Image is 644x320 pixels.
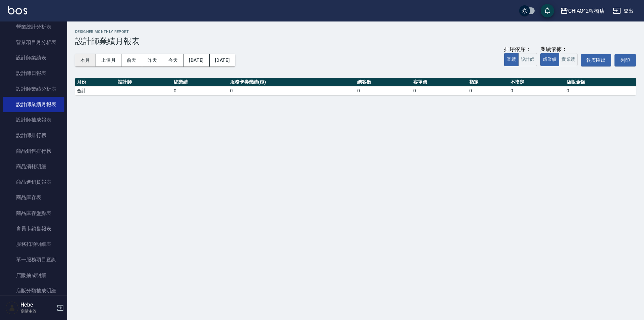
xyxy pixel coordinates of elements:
th: 指定 [468,78,508,87]
a: 商品庫存盤點表 [3,205,64,221]
a: 營業項目月分析表 [3,35,64,50]
a: 設計師業績表 [3,50,64,65]
div: 業績依據： [540,46,578,53]
td: 0 [565,86,636,95]
td: 0 [356,86,412,95]
button: 列印 [614,54,636,66]
th: 客單價 [412,78,468,87]
button: 登出 [610,5,636,17]
button: 上個月 [96,54,121,66]
a: 服務扣項明細表 [3,236,64,252]
td: 0 [412,86,468,95]
button: 虛業績 [540,53,559,66]
a: 商品進銷貨報表 [3,174,64,190]
button: 報表匯出 [581,54,611,66]
img: Logo [8,6,27,14]
div: CHIAO^2板橋店 [568,7,605,15]
th: 店販金額 [565,78,636,87]
a: 店販抽成明細 [3,268,64,283]
td: 0 [172,86,228,95]
button: [DATE] [183,54,209,66]
button: 昨天 [142,54,163,66]
button: 前天 [121,54,142,66]
button: 業績 [504,53,519,66]
th: 總客數 [356,78,412,87]
img: Person [5,301,19,315]
h3: 設計師業績月報表 [75,37,636,46]
th: 不指定 [509,78,565,87]
button: [DATE] [210,54,235,66]
h5: Hebe [20,302,55,308]
a: 會員卡銷售報表 [3,221,64,236]
div: 排序依序： [504,46,537,53]
a: 設計師業績月報表 [3,97,64,112]
th: 總業績 [172,78,228,87]
a: 設計師抽成報表 [3,112,64,128]
p: 高階主管 [20,308,55,314]
a: 設計師業績分析表 [3,81,64,97]
th: 服務卡券業績(虛) [228,78,356,87]
a: 設計師日報表 [3,65,64,81]
button: 實業績 [559,53,578,66]
button: 今天 [163,54,184,66]
h2: Designer Monthly Report [75,30,636,34]
a: 營業統計分析表 [3,19,64,35]
a: 商品庫存表 [3,190,64,205]
button: 設計師 [518,53,537,66]
td: 0 [228,86,356,95]
a: 單一服務項目查詢 [3,252,64,267]
a: 商品消耗明細 [3,159,64,174]
button: CHIAO^2板橋店 [557,4,608,18]
button: save [541,4,554,17]
a: 商品銷售排行榜 [3,143,64,159]
th: 設計師 [116,78,172,87]
a: 店販分類抽成明細 [3,283,64,299]
a: 設計師排行榜 [3,128,64,143]
table: a dense table [75,78,636,95]
th: 月份 [75,78,116,87]
td: 0 [468,86,508,95]
td: 0 [509,86,565,95]
button: 本月 [75,54,96,66]
td: 合計 [75,86,116,95]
